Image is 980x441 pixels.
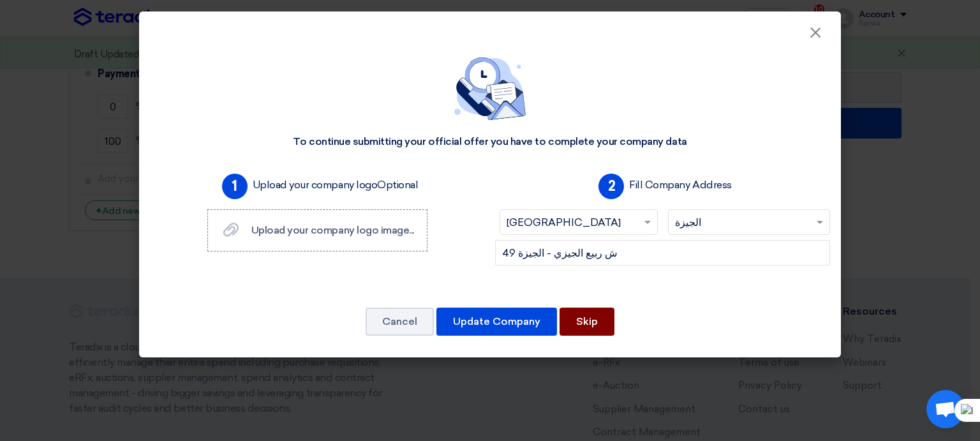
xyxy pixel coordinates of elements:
div: To continue submitting your official offer you have to complete your company data [293,135,687,149]
span: 1 [222,174,248,199]
button: Close [799,20,832,46]
button: Skip [560,308,614,336]
input: Add company main address [495,240,830,265]
span: × [809,23,822,49]
span: Optional [377,179,418,191]
button: Update Company [436,308,557,336]
label: Fill Company Address [629,177,731,193]
span: 2 [598,174,624,199]
span: Upload your company logo image... [251,224,414,236]
button: Cancel [366,308,434,336]
div: Open chat [926,390,965,428]
img: empty_state_contact.svg [454,57,526,120]
label: Upload your company logo [253,177,419,193]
